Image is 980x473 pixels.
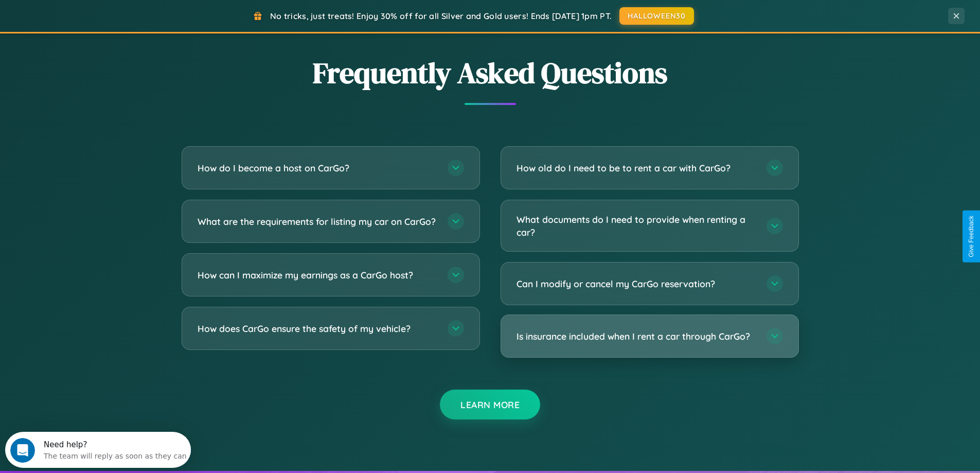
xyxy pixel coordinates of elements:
h3: How old do I need to be to rent a car with CarGo? [516,162,756,174]
h3: How does CarGo ensure the safety of my vehicle? [198,322,437,335]
h3: How do I become a host on CarGo? [198,162,437,174]
h3: What documents do I need to provide when renting a car? [516,213,756,238]
button: Learn More [440,390,540,419]
h3: Can I modify or cancel my CarGo reservation? [516,277,756,290]
div: The team will reply as soon as they can [39,17,182,28]
button: HALLOWEEN30 [619,7,694,25]
div: Open Intercom Messenger [4,4,191,32]
iframe: Intercom live chat [10,438,35,463]
div: Give Feedback [968,216,975,257]
iframe: Intercom live chat discovery launcher [5,432,191,468]
h3: How can I maximize my earnings as a CarGo host? [198,269,437,282]
div: Need help? [39,9,182,17]
h2: Frequently Asked Questions [182,53,799,93]
h3: Is insurance included when I rent a car through CarGo? [516,330,756,343]
h3: What are the requirements for listing my car on CarGo? [198,215,437,228]
span: No tricks, just treats! Enjoy 30% off for all Silver and Gold users! Ends [DATE] 1pm PT. [270,11,612,21]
